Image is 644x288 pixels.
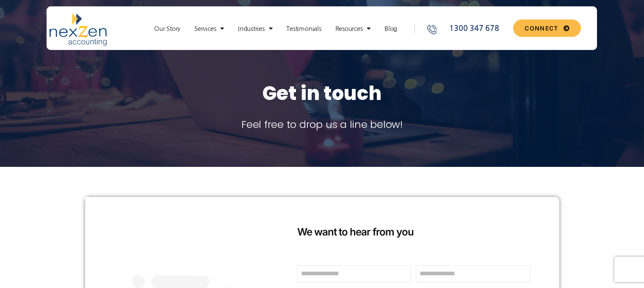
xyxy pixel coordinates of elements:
[282,25,325,33] a: Testimonials
[525,25,558,31] span: CONNECT
[426,23,510,34] a: 1300 347 678
[297,226,530,238] h2: We want to hear from you
[241,117,403,131] span: Feel free to drop us a line below!
[234,25,276,33] a: Industries
[150,25,185,33] a: Our Story
[331,25,375,33] a: Resources
[190,25,228,33] a: Services
[380,25,401,33] a: Blog
[513,19,580,37] a: CONNECT
[447,23,499,34] span: 1300 347 678
[142,25,409,33] nav: Menu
